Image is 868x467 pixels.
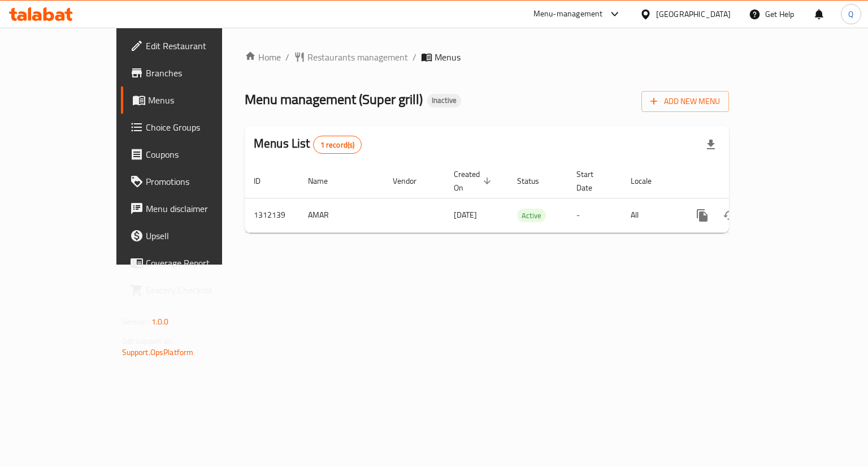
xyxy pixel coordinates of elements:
span: Branches [146,66,253,80]
span: [DATE] [454,207,477,222]
span: Add New Menu [650,94,720,109]
a: Upsell [121,222,262,249]
a: Branches [121,59,262,87]
span: Promotions [146,175,253,188]
a: Edit Restaurant [121,32,262,59]
a: Coupons [121,141,262,168]
div: Menu-management [533,7,603,21]
span: 1 record(s) [314,140,362,150]
td: All [622,198,680,232]
a: Restaurants management [294,50,408,64]
span: Active [517,209,546,222]
span: Name [308,174,342,188]
td: AMAR [299,198,384,232]
span: Inactive [427,96,461,105]
div: Inactive [427,94,461,107]
a: Support.OpsPlatform [122,345,194,360]
span: Created On [454,167,494,194]
span: Restaurants management [307,50,408,64]
button: Change Status [716,202,743,229]
button: Add New Menu [641,91,729,112]
span: Grocery Checklist [146,283,253,297]
table: enhanced table [245,164,806,233]
div: Total records count [313,136,362,154]
th: Actions [680,164,806,198]
div: Active [517,209,546,222]
span: ID [254,174,275,188]
div: [GEOGRAPHIC_DATA] [656,8,731,20]
span: Coverage Report [146,256,253,270]
a: Menu disclaimer [121,195,262,222]
a: Promotions [121,168,262,195]
li: / [285,50,289,64]
td: 1312139 [245,198,299,232]
span: Menus [148,93,253,107]
span: Locale [631,174,666,188]
span: Menus [435,50,461,64]
h2: Menus List [254,135,362,154]
a: Coverage Report [121,249,262,276]
span: Coupons [146,148,253,161]
nav: breadcrumb [245,50,729,64]
div: Export file [697,131,724,158]
button: more [689,202,716,229]
span: Edit Restaurant [146,39,253,53]
a: Choice Groups [121,114,262,141]
a: Home [245,50,281,64]
span: Upsell [146,229,253,243]
span: Menu disclaimer [146,202,253,215]
span: Choice Groups [146,120,253,134]
li: / [413,50,416,64]
span: Menu management ( Super grill ) [245,87,423,112]
span: Version: [122,314,150,329]
a: Grocery Checklist [121,276,262,304]
a: Menus [121,87,262,114]
span: 1.0.0 [151,314,169,329]
span: Status [517,174,554,188]
span: Vendor [393,174,431,188]
span: Get support on: [122,334,174,348]
span: Q [848,8,853,20]
span: Start Date [576,167,608,194]
td: - [567,198,622,232]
